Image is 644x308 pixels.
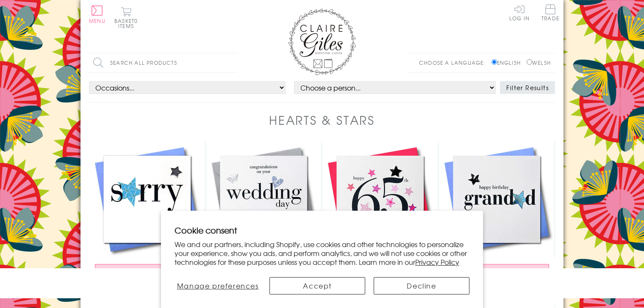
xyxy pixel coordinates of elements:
img: Wedding Congratulations Card, Silver Heart, fabric butterfly Embellished [205,141,322,258]
button: Menu [89,5,105,23]
h1: Hearts & Stars [269,111,375,129]
button: Filter Results [500,81,555,94]
img: Birthday Card, Grandad, Blue Stars, Embellished with a shiny padded star [439,141,555,258]
a: Privacy Policy [415,257,459,267]
img: Sympathy, Sorry, Thinking of you Card, Blue Star, Embellished with a padded star [89,141,205,258]
img: Birthday Card, Pink Stars, Happy 65th Birthday, Embellished with a padded star [322,141,439,258]
a: Wedding Congratulations Card, Silver Heart, fabric butterfly Embellished £3.50 Add to Basket [205,141,322,288]
span: Manage preferences [177,280,259,291]
a: Trade [541,4,559,22]
input: English [491,59,497,65]
input: Search [229,53,237,72]
button: Accept [269,277,365,294]
a: Log In [509,4,530,21]
button: Manage preferences [175,277,261,294]
label: Welsh [527,59,551,66]
a: Birthday Card, Grandad, Blue Stars, Embellished with a shiny padded star £3.50 Add to Basket [439,141,555,288]
input: Search all products [89,53,237,72]
button: Basket0 items [114,7,138,28]
button: Decline [374,277,469,294]
button: £3.50 Add to Basket [444,264,550,280]
span: Trade [541,4,559,21]
p: We and our partners, including Shopify, use cookies and other technologies to personalize your ex... [175,240,469,266]
span: Menu [89,17,105,25]
img: Claire Giles Greetings Cards [288,8,356,75]
h2: Cookie consent [175,224,469,236]
button: £3.50 Add to Basket [95,264,200,280]
label: English [491,59,525,66]
span: 0 items [118,17,138,30]
a: Birthday Card, Pink Stars, Happy 65th Birthday, Embellished with a padded star £3.50 Add to Basket [322,141,439,288]
p: Choose a language: [419,59,490,66]
a: Sympathy, Sorry, Thinking of you Card, Blue Star, Embellished with a padded star £3.50 Add to Basket [89,141,205,288]
input: Welsh [527,59,532,65]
